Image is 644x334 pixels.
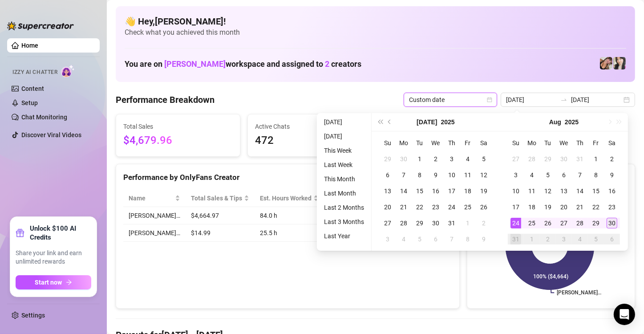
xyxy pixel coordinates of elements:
td: 2025-07-30 [556,151,572,167]
div: Performance by OnlyFans Creator [123,171,452,183]
div: 9 [607,170,617,180]
input: End date [571,95,622,105]
div: 30 [430,218,441,228]
td: 2025-08-24 [508,215,524,231]
li: Last Month [320,188,368,199]
div: 22 [414,202,425,212]
div: 29 [382,154,393,164]
td: 2025-07-23 [428,199,444,215]
li: Last 2 Months [320,202,368,213]
th: Su [508,135,524,151]
div: 5 [478,154,489,164]
td: 2025-07-18 [460,183,476,199]
div: 26 [543,218,553,228]
td: 2025-07-14 [396,183,412,199]
td: 2025-07-07 [396,167,412,183]
div: 9 [478,234,489,244]
div: 24 [510,218,521,228]
a: Content [21,85,44,92]
img: AI Chatter [61,65,75,77]
th: We [556,135,572,151]
span: Share your link and earn unlimited rewards [16,249,91,266]
td: 2025-08-08 [460,231,476,247]
td: 2025-09-01 [524,231,540,247]
button: Last year (Control + left) [375,113,385,131]
td: 2025-08-05 [540,167,556,183]
td: 2025-07-22 [412,199,428,215]
td: 2025-08-17 [508,199,524,215]
span: arrow-right [66,279,72,285]
img: Christina [600,57,612,69]
td: 2025-09-02 [540,231,556,247]
td: 2025-08-12 [540,183,556,199]
div: 29 [543,154,553,164]
span: Izzy AI Chatter [12,68,57,77]
div: 3 [382,234,393,244]
div: 6 [430,234,441,244]
div: 1 [591,154,601,164]
td: 2025-08-16 [604,183,620,199]
text: [PERSON_NAME]… [557,290,601,296]
div: 31 [510,234,521,244]
td: 2025-08-10 [508,183,524,199]
div: 4 [527,170,537,180]
div: 18 [527,202,537,212]
div: 10 [510,186,521,196]
th: Fr [588,135,604,151]
div: 16 [607,186,617,196]
td: 2025-07-03 [444,151,460,167]
div: 26 [478,202,489,212]
td: 2025-07-08 [412,167,428,183]
span: swap-right [560,96,567,103]
div: 5 [543,170,553,180]
h1: You are on workspace and assigned to creators [125,59,361,69]
div: 20 [559,202,569,212]
td: 2025-08-03 [380,231,396,247]
td: $14.99 [186,224,255,242]
td: 2025-08-28 [572,215,588,231]
td: 2025-08-27 [556,215,572,231]
div: 21 [398,202,409,212]
td: 2025-07-09 [428,167,444,183]
img: Christina [613,57,626,69]
td: 2025-08-29 [588,215,604,231]
div: 5 [591,234,601,244]
td: 2025-07-02 [428,151,444,167]
div: 29 [414,218,425,228]
td: 84.0 h [255,207,324,224]
div: 30 [607,218,617,228]
a: Settings [21,312,45,319]
div: 3 [446,154,457,164]
div: 31 [575,154,585,164]
button: Choose a year [565,113,579,131]
div: 22 [591,202,601,212]
td: 2025-06-30 [396,151,412,167]
div: 19 [478,186,489,196]
div: 27 [382,218,393,228]
div: 6 [382,170,393,180]
a: Home [21,42,38,49]
span: gift [16,228,24,237]
td: 2025-08-09 [476,231,492,247]
div: 25 [527,218,537,228]
div: 20 [382,202,393,212]
td: 2025-08-02 [604,151,620,167]
th: Sa [476,135,492,151]
span: 472 [255,132,365,149]
button: Choose a month [549,113,561,131]
div: Est. Hours Worked [260,193,312,203]
td: [PERSON_NAME]… [123,224,186,242]
div: 7 [575,170,585,180]
td: 2025-08-04 [524,167,540,183]
div: 14 [575,186,585,196]
td: 2025-07-04 [460,151,476,167]
td: 2025-07-31 [444,215,460,231]
td: 2025-08-30 [604,215,620,231]
div: 4 [575,234,585,244]
td: 2025-07-12 [476,167,492,183]
div: 10 [446,170,457,180]
td: 2025-08-07 [572,167,588,183]
th: Total Sales & Tips [186,190,255,207]
td: 2025-07-27 [508,151,524,167]
td: 2025-07-21 [396,199,412,215]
